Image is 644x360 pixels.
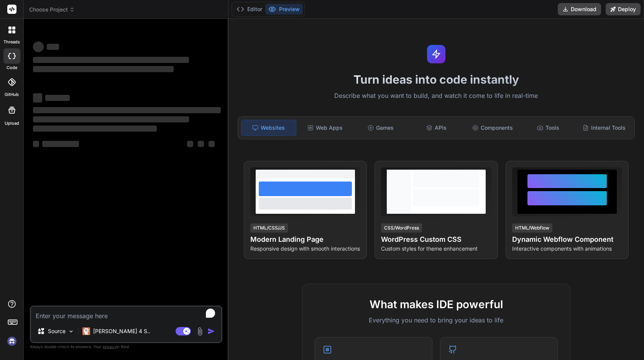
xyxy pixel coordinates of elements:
span: ‌ [33,93,42,102]
span: ‌ [33,57,189,63]
div: Internal Tools [577,120,631,136]
span: ‌ [198,141,204,147]
span: ‌ [33,107,221,113]
span: Choose Project [29,6,75,13]
label: GitHub [5,91,19,98]
p: Describe what you want to build, and watch it come to life in real-time [233,91,639,101]
span: ‌ [42,141,79,147]
img: Claude 4 Sonnet [82,327,90,335]
p: Interactive components with animations [512,245,622,253]
label: code [7,64,17,71]
label: Upload [5,120,19,127]
div: Games [353,120,408,136]
div: HTML/Webflow [512,223,552,233]
p: Responsive design with smooth interactions [250,245,360,253]
h2: What makes IDE powerful [315,296,558,312]
button: Deploy [606,3,641,15]
p: Always double-check its answers. Your in Bind [30,343,222,350]
span: ‌ [33,141,39,147]
h4: Modern Landing Page [250,234,360,245]
div: Websites [241,120,296,136]
img: icon [207,327,215,335]
button: Editor [233,4,265,15]
div: APIs [409,120,464,136]
span: ‌ [47,44,59,50]
button: Download [558,3,601,15]
div: Components [465,120,520,136]
span: ‌ [33,116,189,122]
img: attachment [195,327,204,336]
p: Everything you need to bring your ideas to life [315,315,558,325]
label: threads [3,39,20,45]
p: Source [48,327,66,335]
textarea: To enrich screen reader interactions, please activate Accessibility in Grammarly extension settings [31,307,221,320]
button: Preview [265,4,303,15]
img: signin [5,335,18,348]
span: privacy [103,344,117,349]
img: Pick Models [68,328,74,335]
div: Tools [521,120,576,136]
span: ‌ [45,95,70,101]
h4: Dynamic Webflow Component [512,234,622,245]
div: CSS/WordPress [381,223,422,233]
h1: Turn ideas into code instantly [233,73,639,86]
div: HTML/CSS/JS [250,223,288,233]
p: Custom styles for theme enhancement [381,245,491,253]
span: ‌ [33,66,174,72]
div: Web Apps [298,120,352,136]
span: ‌ [209,141,215,147]
span: ‌ [33,41,44,52]
span: ‌ [33,126,157,132]
h4: WordPress Custom CSS [381,234,491,245]
p: [PERSON_NAME] 4 S.. [93,327,150,335]
span: ‌ [187,141,193,147]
